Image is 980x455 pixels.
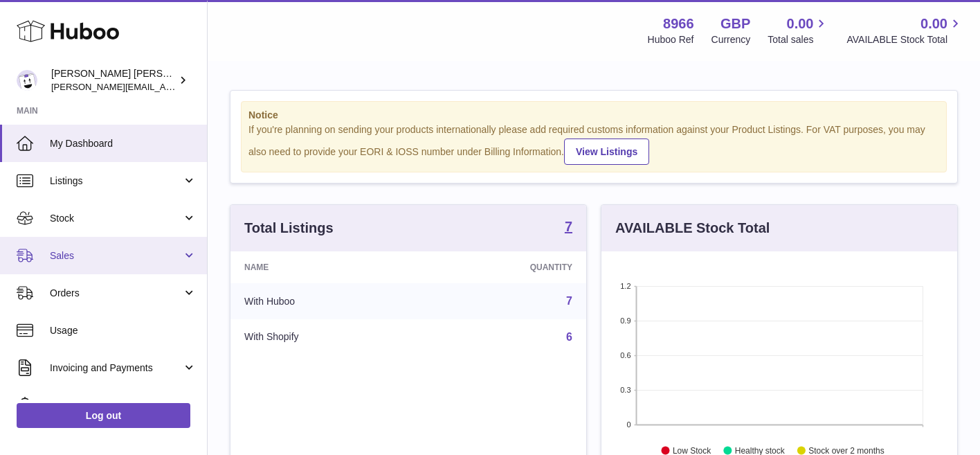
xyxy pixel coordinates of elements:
[17,403,190,428] a: Log out
[720,15,750,33] strong: GBP
[17,70,37,91] img: walt@minoxbeard.com
[51,81,278,92] span: [PERSON_NAME][EMAIL_ADDRESS][DOMAIN_NAME]
[230,283,422,319] td: With Huboo
[50,175,182,188] span: Listings
[248,123,939,165] div: If you're planning on sending your products internationally please add required customs informati...
[230,251,422,283] th: Name
[768,33,829,46] span: Total sales
[50,399,197,412] span: Cases
[244,219,334,238] h3: Total Listings
[50,324,197,337] span: Usage
[248,109,939,122] strong: Notice
[620,386,630,394] text: 0.3
[230,319,422,355] td: With Shopify
[564,139,649,165] a: View Listings
[50,212,182,225] span: Stock
[565,220,572,236] a: 7
[768,15,829,46] a: 0.00 Total sales
[626,420,630,429] text: 0
[711,33,751,46] div: Currency
[615,219,770,238] h3: AVAILABLE Stock Total
[566,295,572,307] a: 7
[648,33,694,46] div: Huboo Ref
[620,351,630,359] text: 0.6
[663,15,694,33] strong: 8966
[620,282,630,290] text: 1.2
[566,331,572,343] a: 6
[920,15,947,33] span: 0.00
[846,15,963,46] a: 0.00 AVAILABLE Stock Total
[620,316,630,325] text: 0.9
[565,220,572,233] strong: 7
[787,15,814,33] span: 0.00
[422,251,586,283] th: Quantity
[50,362,182,375] span: Invoicing and Payments
[735,445,786,455] text: Healthy stock
[673,445,711,455] text: Low Stock
[808,445,884,455] text: Stock over 2 months
[50,287,182,300] span: Orders
[50,137,197,150] span: My Dashboard
[51,67,176,93] div: [PERSON_NAME] [PERSON_NAME]
[846,33,963,46] span: AVAILABLE Stock Total
[50,249,182,262] span: Sales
